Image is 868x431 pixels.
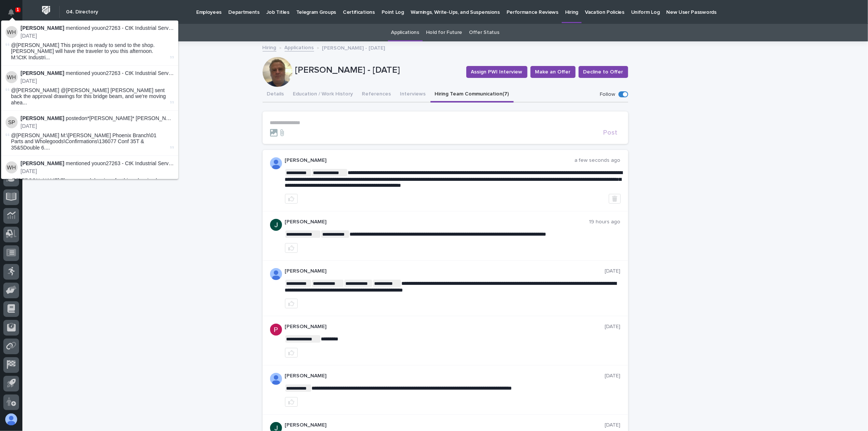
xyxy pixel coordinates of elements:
[579,66,628,78] button: Decline to Offer
[11,42,169,61] span: @[PERSON_NAME] This project is ready to send to the shop. [PERSON_NAME] will have the traveler to...
[9,9,19,21] div: Notifications1
[285,243,298,253] button: like this post
[601,129,621,136] button: Post
[391,24,419,41] a: Applications
[21,123,174,129] p: [DATE]
[605,324,621,330] p: [DATE]
[426,24,462,41] a: Hold for Future
[21,25,174,31] p: mentioned you on 27263 - CtK Industrial Service Company LLC - Bridge beam only, galvanized :
[3,4,19,20] button: Notifications
[285,194,298,204] button: like this post
[469,24,499,41] a: Offer Status
[6,71,18,83] img: Weston Hochstetler
[285,422,605,428] p: [PERSON_NAME]
[466,66,527,78] button: Assign PWI Interview
[604,129,618,136] span: Post
[289,87,358,103] button: Education / Work History
[3,412,19,427] button: users-avatar
[583,68,623,76] span: Decline to Offer
[21,115,174,122] p: posted on *[PERSON_NAME]* [PERSON_NAME] - [US_STATE] Transformer Building 38, Shipping Dept - Mod...
[21,33,174,39] p: [DATE]
[6,161,18,173] img: Weston Hochstetler
[270,219,282,231] img: AATXAJzKHBjIVkmOEWMd7CrWKgKOc1AT7c5NBq-GLKw_=s96-c
[605,268,621,274] p: [DATE]
[21,115,64,121] strong: [PERSON_NAME]
[21,70,174,76] p: mentioned you on 27263 - CtK Industrial Service Company LLC - Bridge beam only, galvanized :
[285,43,314,51] a: Applications
[285,348,298,358] button: like this post
[21,25,64,31] strong: [PERSON_NAME]
[285,299,298,308] button: like this post
[21,78,174,84] p: [DATE]
[39,3,53,17] img: Workspace Logo
[285,373,605,379] p: [PERSON_NAME]
[270,324,282,336] img: ACg8ocKZHX3kFMW1pdUq3QAW4Ce5R-N_bBP0JCN15me4FXGyTyc=s96-c
[535,68,571,76] span: Make an Offer
[21,160,64,166] strong: [PERSON_NAME]
[605,422,621,428] p: [DATE]
[600,91,615,98] p: Follow
[6,26,18,38] img: Weston Hochstetler
[11,87,169,106] span: @[PERSON_NAME] @[PERSON_NAME] [PERSON_NAME] sent back the approval drawings for this bridge beam,...
[263,87,289,103] button: Details
[21,168,174,174] p: [DATE]
[285,157,575,164] p: [PERSON_NAME]
[471,68,523,76] span: Assign PWI Interview
[270,373,282,385] img: AOh14GiWKAYVPIbfHyIkyvX2hiPF8_WCcz-HU3nlZscn=s96-c
[358,87,396,103] button: References
[285,268,605,274] p: [PERSON_NAME]
[263,43,276,51] a: Hiring
[11,132,169,151] span: @[PERSON_NAME] M:\[PERSON_NAME] Phoenix Branch\01 Parts and Wholegoods\Confirmations\136077 Conf ...
[609,194,621,204] button: Delete post
[21,160,174,167] p: mentioned you on 27263 - CtK Industrial Service Company LLC - Bridge beam only, galvanized :
[285,324,605,330] p: [PERSON_NAME]
[270,268,282,280] img: AOh14GiWKAYVPIbfHyIkyvX2hiPF8_WCcz-HU3nlZscn=s96-c
[11,177,169,190] span: @[PERSON_NAME] The approval drawings for this galvanized bridge beam are ready to send to the cus...
[66,9,98,15] h2: 04. Directory
[285,397,298,407] button: like this post
[270,157,282,169] img: AOh14GgPw25VOikpKNbdra9MTOgH50H-1stU9o6q7KioRA=s96-c
[530,66,576,78] button: Make an Offer
[21,70,64,76] strong: [PERSON_NAME]
[430,87,514,103] button: Hiring Team Communication (7)
[6,116,18,128] img: Siddharth Pareek
[396,87,430,103] button: Interviews
[575,157,621,164] p: a few seconds ago
[605,373,621,379] p: [DATE]
[285,219,589,225] p: [PERSON_NAME]
[322,43,385,51] p: [PERSON_NAME] - [DATE]
[295,65,460,76] p: [PERSON_NAME] - [DATE]
[16,7,19,12] p: 1
[589,219,621,225] p: 19 hours ago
